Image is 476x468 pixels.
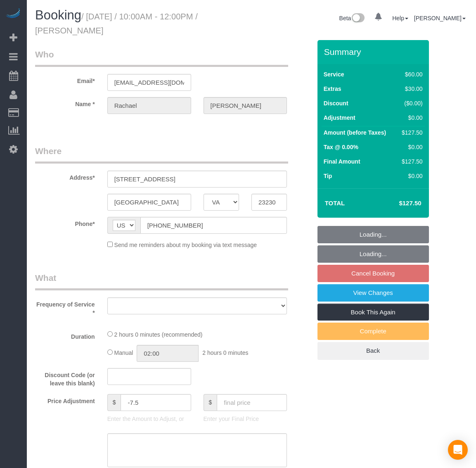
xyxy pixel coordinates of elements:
label: Extras [324,85,341,93]
a: Back [317,342,429,359]
label: Service [324,70,344,78]
label: Frequency of Service * [29,297,101,317]
span: $ [107,394,121,411]
p: Enter the Amount to Adjust, or [107,415,191,423]
div: $127.50 [398,157,422,166]
h3: Summary [324,47,425,57]
span: Send me reminders about my booking via text message [114,242,257,248]
span: Manual [114,349,133,356]
h4: $127.50 [374,200,421,207]
label: Price Adjustment [29,394,101,405]
div: $0.00 [398,143,422,151]
div: $30.00 [398,85,422,93]
div: $0.00 [398,172,422,180]
input: Zip Code* [251,194,287,211]
label: Duration [29,330,101,341]
input: City* [107,194,191,211]
div: Open Intercom Messenger [448,440,468,460]
small: / [DATE] / 10:00AM - 12:00PM / [PERSON_NAME] [35,12,198,35]
a: Help [392,15,408,21]
div: ($0.00) [398,99,422,107]
div: $127.50 [398,128,422,137]
label: Adjustment [324,114,355,122]
label: Amount (before Taxes) [324,128,386,137]
span: 2 hours 0 minutes (recommended) [114,331,203,338]
img: Automaid Logo [5,8,21,20]
a: Beta [339,15,365,21]
legend: Where [35,145,288,164]
span: 2 hours 0 minutes [202,349,248,356]
input: Last Name* [204,97,287,114]
img: New interface [351,13,365,24]
a: [PERSON_NAME] [414,15,466,21]
label: Discount [324,99,348,107]
span: $ [204,394,217,411]
legend: What [35,272,288,290]
p: Enter your Final Price [204,415,287,423]
label: Discount Code (or leave this blank) [29,368,101,387]
input: First Name* [107,97,191,114]
label: Tax @ 0.00% [324,143,358,151]
label: Final Amount [324,157,360,166]
div: $60.00 [398,70,422,78]
strong: Total [325,200,345,207]
label: Address* [29,171,101,182]
input: Phone* [140,217,287,234]
div: $0.00 [398,114,422,122]
label: Tip [324,172,332,180]
input: Email* [107,74,191,91]
input: final price [217,394,287,411]
label: Phone* [29,217,101,228]
label: Email* [29,74,101,85]
span: Booking [35,8,81,22]
label: Name * [29,97,101,108]
a: View Changes [317,284,429,302]
legend: Who [35,48,288,67]
a: Book This Again [317,304,429,321]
